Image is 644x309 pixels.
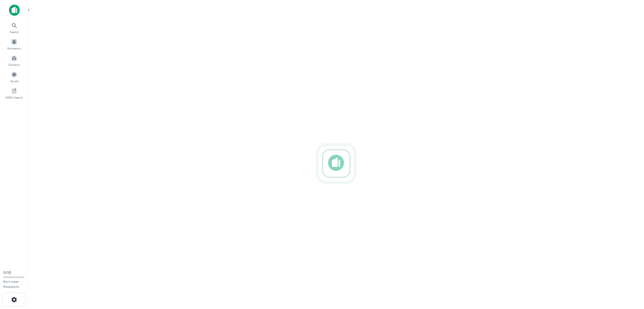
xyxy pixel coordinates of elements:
[10,79,18,83] span: Saved
[3,271,11,275] span: 0 / 10
[8,62,20,67] span: Contacts
[2,36,27,52] a: Borrowers
[2,86,27,101] a: SREO Search
[5,95,23,100] span: SREO Search
[10,30,19,34] span: Search
[9,5,20,16] img: capitalize-icon.png
[616,264,644,291] iframe: Chat Widget
[3,280,19,289] span: Borrower Requests
[2,69,27,84] a: Saved
[2,53,27,68] a: Contacts
[7,46,21,51] span: Borrowers
[2,20,27,35] a: Search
